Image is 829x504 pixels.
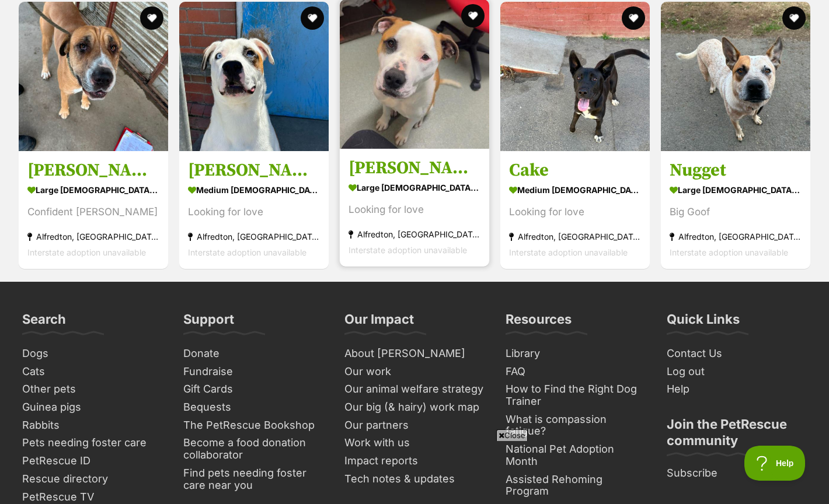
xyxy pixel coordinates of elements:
[188,229,320,244] div: Alfredton, [GEOGRAPHIC_DATA]
[301,6,324,30] button: favourite
[461,4,485,27] button: favourite
[179,2,329,151] img: Kenny
[501,380,650,410] a: How to Find the Right Dog Trainer
[509,204,641,220] div: Looking for love
[349,245,467,255] span: Interstate adoption unavailable
[344,311,414,334] h3: Our Impact
[661,2,810,151] img: Nugget
[506,311,572,334] h3: Resources
[18,416,167,435] a: Rabbits
[662,380,811,398] a: Help
[188,181,320,198] div: medium [DEMOGRAPHIC_DATA] Dog
[27,204,159,220] div: Confident [PERSON_NAME]
[340,380,489,398] a: Our animal welfare strategy
[744,446,806,481] iframe: Help Scout Beacon - Open
[667,416,807,456] h3: Join the PetRescue community
[622,6,645,30] button: favourite
[509,247,628,257] span: Interstate adoption unavailable
[179,345,328,363] a: Donate
[27,181,159,198] div: large [DEMOGRAPHIC_DATA] Dog
[349,202,480,218] div: Looking for love
[670,247,788,257] span: Interstate adoption unavailable
[188,247,306,257] span: Interstate adoption unavailable
[140,6,163,30] button: favourite
[501,345,650,363] a: Library
[509,229,641,244] div: Alfredton, [GEOGRAPHIC_DATA]
[662,464,811,482] a: Subscribe
[340,434,489,452] a: Work with us
[501,363,650,381] a: FAQ
[18,452,167,470] a: PetRescue ID
[340,398,489,416] a: Our big (& hairy) work map
[27,229,159,244] div: Alfredton, [GEOGRAPHIC_DATA]
[22,311,66,334] h3: Search
[18,380,167,398] a: Other pets
[340,416,489,435] a: Our partners
[340,148,489,267] a: [PERSON_NAME] large [DEMOGRAPHIC_DATA] Dog Looking for love Alfredton, [GEOGRAPHIC_DATA] Intersta...
[18,434,167,452] a: Pets needing foster care
[179,363,328,381] a: Fundraise
[349,157,480,179] h3: [PERSON_NAME]
[670,204,802,220] div: Big Goof
[349,226,480,242] div: Alfredton, [GEOGRAPHIC_DATA]
[509,159,641,181] h3: Cake
[27,159,159,181] h3: [PERSON_NAME]
[661,150,810,269] a: Nugget large [DEMOGRAPHIC_DATA] Dog Big Goof Alfredton, [GEOGRAPHIC_DATA] Interstate adoption una...
[179,150,329,269] a: [PERSON_NAME] medium [DEMOGRAPHIC_DATA] Dog Looking for love Alfredton, [GEOGRAPHIC_DATA] Interst...
[179,380,328,398] a: Gift Cards
[501,411,650,440] a: What is compassion fatigue?
[496,429,528,441] span: Close
[27,247,146,257] span: Interstate adoption unavailable
[183,311,234,334] h3: Support
[500,150,650,269] a: Cake medium [DEMOGRAPHIC_DATA] Dog Looking for love Alfredton, [GEOGRAPHIC_DATA] Interstate adopt...
[131,446,698,498] iframe: Advertisement
[19,150,168,269] a: [PERSON_NAME] large [DEMOGRAPHIC_DATA] Dog Confident [PERSON_NAME] Alfredton, [GEOGRAPHIC_DATA] I...
[667,311,740,334] h3: Quick Links
[670,159,802,181] h3: Nugget
[509,181,641,198] div: medium [DEMOGRAPHIC_DATA] Dog
[670,181,802,198] div: large [DEMOGRAPHIC_DATA] Dog
[19,2,168,151] img: Butterbean
[340,363,489,381] a: Our work
[662,363,811,381] a: Log out
[500,2,650,151] img: Cake
[18,470,167,488] a: Rescue directory
[18,345,167,363] a: Dogs
[188,159,320,181] h3: [PERSON_NAME]
[179,398,328,416] a: Bequests
[18,363,167,381] a: Cats
[782,6,806,30] button: favourite
[349,179,480,196] div: large [DEMOGRAPHIC_DATA] Dog
[340,345,489,363] a: About [PERSON_NAME]
[179,416,328,435] a: The PetRescue Bookshop
[188,204,320,220] div: Looking for love
[670,229,802,244] div: Alfredton, [GEOGRAPHIC_DATA]
[662,345,811,363] a: Contact Us
[179,434,328,464] a: Become a food donation collaborator
[18,398,167,416] a: Guinea pigs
